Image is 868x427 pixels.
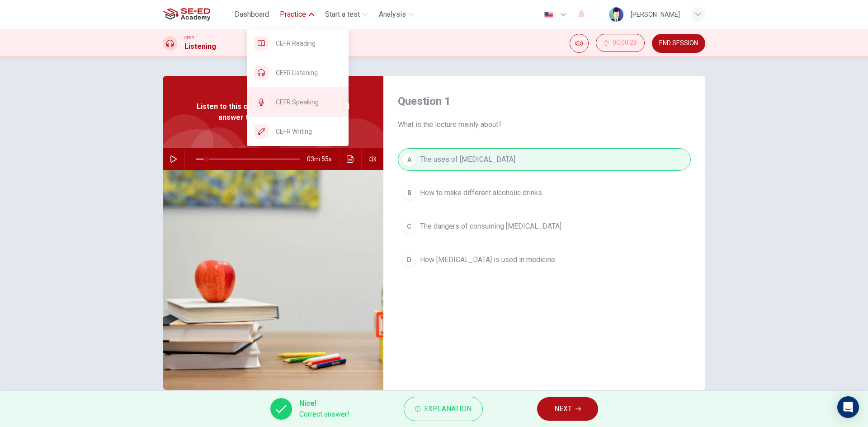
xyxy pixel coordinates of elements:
span: CEFR Reading [276,38,341,49]
span: What is the lecture mainly about? [398,119,691,130]
span: Correct answer! [299,409,349,420]
span: 03m 55s [307,148,339,170]
h4: Question 1 [398,94,691,108]
span: CEFR Writing [276,126,341,137]
span: Listen to this clip about [PERSON_NAME] and answer the following questions: [192,101,354,123]
button: Start a test [321,6,372,23]
button: Dashboard [231,6,273,23]
span: CEFR Listening [276,67,341,78]
img: Listen to this clip about Ethanol and answer the following questions: [163,170,383,390]
button: Practice [276,6,318,23]
div: Mute [570,34,589,53]
span: Dashboard [235,9,269,20]
div: CEFR Reading [247,29,349,58]
span: Nice! [299,398,349,409]
a: SE-ED Academy logo [163,5,231,23]
img: Profile picture [609,7,623,22]
button: END SESSION [652,34,705,53]
span: Explanation [424,403,472,415]
span: END SESSION [659,40,698,47]
span: CEFR Speaking [276,97,341,108]
span: NEXT [554,403,572,415]
button: 00:00:28 [596,34,645,52]
div: Hide [596,34,645,53]
button: NEXT [537,397,598,421]
button: Explanation [404,397,483,421]
span: CEFR [184,35,194,41]
img: SE-ED Academy logo [163,5,210,23]
div: CEFR Listening [247,58,349,87]
span: Start a test [325,9,360,20]
button: Click to see the audio transcription [343,148,358,170]
button: Analysis [375,6,418,23]
div: [PERSON_NAME] [631,9,680,20]
h1: Listening [184,41,216,52]
div: Open Intercom Messenger [837,396,859,418]
div: CEFR Speaking [247,88,349,117]
span: Analysis [379,9,406,20]
img: en [543,11,554,18]
span: 00:00:28 [613,39,637,47]
span: Practice [280,9,306,20]
div: CEFR Writing [247,117,349,146]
